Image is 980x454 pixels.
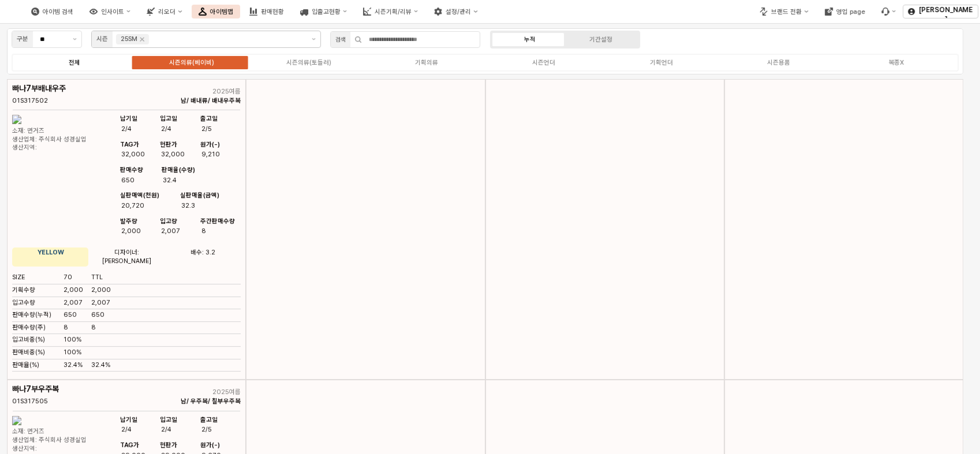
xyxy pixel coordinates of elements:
[169,59,214,66] div: 시즌의류(베이비)
[375,8,412,16] div: 시즌기획/리뷰
[16,58,133,67] label: 전체
[286,59,331,66] div: 시즌의류(토들러)
[293,5,354,18] button: 입출고현황
[158,8,175,16] div: 리오더
[210,8,233,16] div: 아이템맵
[720,58,837,67] label: 시즌용품
[903,5,978,18] button: [PERSON_NAME]
[565,35,636,44] label: 기간설정
[101,8,124,16] div: 인사이트
[121,34,137,44] div: 25SM
[261,8,284,16] div: 판매현황
[140,37,144,42] div: Remove 25SM
[307,31,320,47] button: 제안 사항 표시
[43,8,73,16] div: 아이템 검색
[356,5,425,18] button: 시즌기획/리뷰
[603,58,720,67] label: 기획언더
[918,5,973,24] p: [PERSON_NAME]
[888,59,904,66] div: 복종X
[133,58,250,67] label: 시즌의류(베이비)
[335,35,346,44] div: 검색
[83,5,137,18] button: 인사이트
[836,8,865,16] div: 영업 page
[250,58,368,67] label: 시즌의류(토들러)
[650,59,673,66] div: 기획언더
[312,8,341,16] div: 입출고현황
[818,5,872,18] button: 영업 page
[446,8,471,16] div: 설정/관리
[68,31,81,47] button: 제안 사항 표시
[874,5,903,18] div: 버그 제보 및 기능 개선 요청
[427,5,484,18] button: 설정/관리
[69,59,80,66] div: 전체
[589,36,612,43] div: 기간설정
[96,34,108,44] div: 시즌
[415,59,438,66] div: 기획의류
[494,35,565,44] label: 누적
[771,8,802,16] div: 브랜드 전환
[242,5,291,18] button: 판매현황
[24,5,80,18] button: 아이템 검색
[532,59,555,66] div: 시즌언더
[485,58,603,67] label: 시즌언더
[524,36,536,43] div: 누적
[837,58,955,67] label: 복종X
[368,58,485,67] label: 기획의류
[192,5,240,18] button: 아이템맵
[767,59,790,66] div: 시즌용품
[140,5,189,18] button: 리오더
[17,34,28,44] div: 구분
[753,5,815,18] button: 브랜드 전환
